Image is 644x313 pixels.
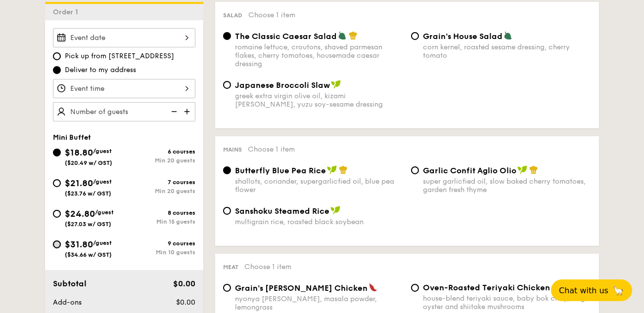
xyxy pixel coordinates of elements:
span: $0.00 [176,298,195,307]
span: /guest [93,239,112,246]
span: Pick up from [STREET_ADDRESS] [65,51,174,61]
div: corn kernel, roasted sesame dressing, cherry tomato [423,43,591,60]
span: ($20.49 w/ GST) [65,159,112,166]
img: icon-vegan.f8ff3823.svg [331,80,341,89]
div: 9 courses [124,240,195,247]
div: greek extra virgin olive oil, kizami [PERSON_NAME], yuzu soy-sesame dressing [235,92,403,109]
span: /guest [93,178,112,185]
span: Grain's [PERSON_NAME] Chicken [235,283,368,293]
button: Chat with us🦙 [551,279,632,301]
div: Min 20 guests [124,188,195,195]
input: Pick up from [STREET_ADDRESS] [53,52,61,60]
span: Order 1 [53,8,82,16]
img: icon-vegan.f8ff3823.svg [330,206,340,215]
span: $0.00 [173,279,195,288]
span: Japanese Broccoli Slaw [235,80,330,90]
img: icon-chef-hat.a58ddaea.svg [349,31,358,40]
span: $24.80 [65,208,95,219]
input: $21.80/guest($23.76 w/ GST)7 coursesMin 20 guests [53,179,61,187]
span: Mini Buffet [53,133,91,142]
div: 7 courses [124,179,195,186]
div: 8 courses [124,209,195,216]
span: Salad [223,12,242,19]
span: Chat with us [559,286,608,295]
span: $21.80 [65,178,93,189]
span: Mains [223,146,242,153]
span: Choose 1 item [248,11,295,19]
input: Grain's [PERSON_NAME] Chickennyonya [PERSON_NAME], masala powder, lemongrass [223,284,231,292]
span: The Classic Caesar Salad [235,32,337,41]
span: Meat [223,264,238,271]
span: Subtotal [53,279,87,288]
img: icon-reduce.1d2dbef1.svg [166,102,181,121]
div: Min 20 guests [124,157,195,164]
img: icon-vegan.f8ff3823.svg [327,165,337,174]
span: ($23.76 w/ GST) [65,190,111,197]
div: romaine lettuce, croutons, shaved parmesan flakes, cherry tomatoes, housemade caesar dressing [235,43,403,68]
input: Sanshoku Steamed Ricemultigrain rice, roasted black soybean [223,207,231,215]
img: icon-vegan.f8ff3823.svg [517,165,527,174]
img: icon-chef-hat.a58ddaea.svg [339,165,348,174]
span: Choose 1 item [244,263,291,271]
input: Event time [53,79,195,98]
span: Choose 1 item [248,145,295,154]
img: icon-chef-hat.a58ddaea.svg [529,165,538,174]
div: house-blend teriyaki sauce, baby bok choy, king oyster and shiitake mushrooms [423,294,591,311]
div: 6 courses [124,148,195,155]
span: Butterfly Blue Pea Rice [235,166,326,175]
input: The Classic Caesar Saladromaine lettuce, croutons, shaved parmesan flakes, cherry tomatoes, house... [223,32,231,40]
input: $24.80/guest($27.03 w/ GST)8 coursesMin 15 guests [53,210,61,218]
img: icon-vegetarian.fe4039eb.svg [338,31,347,40]
div: Min 15 guests [124,218,195,225]
span: ($34.66 w/ GST) [65,251,112,258]
span: /guest [93,148,112,155]
span: $18.80 [65,147,93,158]
div: Min 10 guests [124,249,195,256]
input: Grain's House Saladcorn kernel, roasted sesame dressing, cherry tomato [411,32,419,40]
div: shallots, coriander, supergarlicfied oil, blue pea flower [235,177,403,194]
span: Garlic Confit Aglio Olio [423,166,516,175]
input: Japanese Broccoli Slawgreek extra virgin olive oil, kizami [PERSON_NAME], yuzu soy-sesame dressing [223,81,231,89]
input: Garlic Confit Aglio Oliosuper garlicfied oil, slow baked cherry tomatoes, garden fresh thyme [411,166,419,174]
span: ($27.03 w/ GST) [65,221,111,228]
input: $18.80/guest($20.49 w/ GST)6 coursesMin 20 guests [53,149,61,156]
input: Butterfly Blue Pea Riceshallots, coriander, supergarlicfied oil, blue pea flower [223,166,231,174]
input: Oven-Roasted Teriyaki Chickenhouse-blend teriyaki sauce, baby bok choy, king oyster and shiitake ... [411,284,419,292]
span: $31.80 [65,239,93,250]
img: icon-spicy.37a8142b.svg [368,283,377,292]
span: Sanshoku Steamed Rice [235,206,329,216]
span: /guest [95,209,114,216]
div: multigrain rice, roasted black soybean [235,218,403,226]
span: Deliver to my address [65,65,136,75]
span: 🦙 [612,285,624,296]
input: Deliver to my address [53,66,61,74]
input: Number of guests [53,102,195,121]
div: nyonya [PERSON_NAME], masala powder, lemongrass [235,295,403,312]
div: super garlicfied oil, slow baked cherry tomatoes, garden fresh thyme [423,177,591,194]
input: $31.80/guest($34.66 w/ GST)9 coursesMin 10 guests [53,240,61,248]
input: Event date [53,28,195,47]
img: icon-add.58712e84.svg [181,102,195,121]
img: icon-vegetarian.fe4039eb.svg [504,31,512,40]
span: Add-ons [53,298,82,307]
span: Grain's House Salad [423,32,503,41]
span: Oven-Roasted Teriyaki Chicken [423,283,550,292]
